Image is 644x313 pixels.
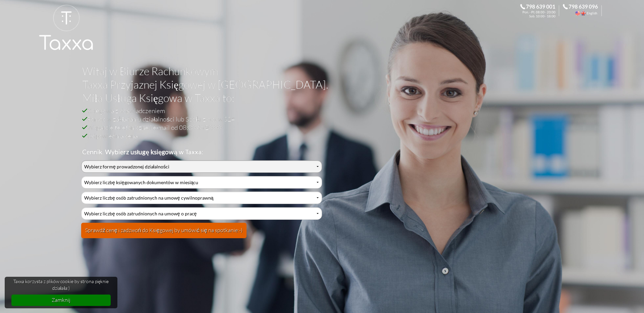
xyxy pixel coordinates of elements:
span: Taxxa korzysta z plików cookie by strona pięknie działała:) [11,278,111,291]
div: cookieconsent [5,277,117,308]
h1: Witaj w Biurze Rachunkowym Taxxa Przyjaznej Księgowej w [GEOGRAPHIC_DATA]. Miła Usługa Księgowa w... [82,64,554,106]
b: Cennik. Wybierz usługę księgową w Taxxa: [82,148,203,156]
a: dismiss cookie message [11,295,111,306]
div: Cennik Usług Księgowych Przyjaznej Księgowej w Biurze Rachunkowym Taxxa [81,160,322,243]
h2: Księgowa z doświadczeniem Pomoc w zakładaniu działalności lub Spółki z o.o. w S24 Wsparcie telefo... [82,106,554,156]
button: Sprawdź cenę i zadzwoń do Księgowej by umówić się na spotkanie:-) [81,223,247,238]
div: Zadzwoń do Księgowej. 798 639 001 [520,4,563,17]
div: Call the Accountant. 798 639 096 [563,4,605,17]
